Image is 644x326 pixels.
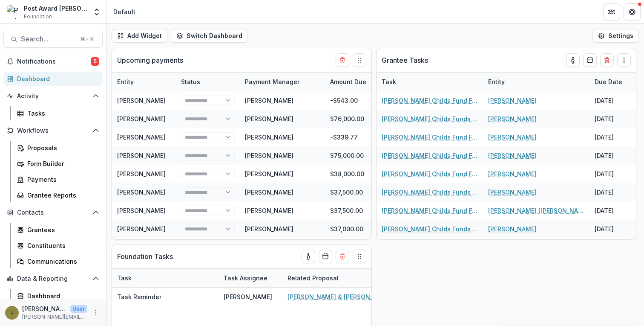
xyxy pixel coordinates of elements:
[353,250,366,263] button: Drag
[7,5,20,19] img: Post Award Jane Coffin Childs Memorial Fund
[27,159,96,168] div: Form Builder
[14,223,103,237] a: Grantees
[14,289,103,303] a: Dashboard
[112,73,176,91] div: Entity
[117,251,173,262] p: Foundation Tasks
[325,146,389,165] div: $75,000.00
[245,133,293,142] div: [PERSON_NAME]
[382,55,428,65] p: Grantee Tasks
[319,250,332,263] button: Calendar
[117,292,161,301] p: Task Reminder
[17,74,96,83] div: Dashboard
[14,254,103,268] a: Communications
[377,77,401,86] div: Task
[113,7,135,16] div: Default
[483,77,510,86] div: Entity
[117,134,166,141] a: [PERSON_NAME]
[112,269,218,287] div: Task
[488,169,537,178] a: [PERSON_NAME]
[176,73,240,91] div: Status
[3,72,103,86] a: Dashboard
[27,225,96,234] div: Grantees
[22,304,66,313] p: [PERSON_NAME]
[70,305,87,313] p: User
[3,124,103,137] button: Open Workflows
[488,206,584,215] a: [PERSON_NAME] ([PERSON_NAME]
[287,292,384,301] a: [PERSON_NAME] & [PERSON_NAME]
[245,114,293,123] div: [PERSON_NAME]
[91,3,103,20] button: Open entity switcher
[566,53,580,67] button: toggle-assigned-to-me
[245,224,293,233] div: [PERSON_NAME]
[377,73,483,91] div: Task
[488,151,537,160] a: [PERSON_NAME]
[27,291,96,300] div: Dashboard
[17,93,89,100] span: Activity
[325,73,389,91] div: Amount Due
[325,110,389,128] div: $76,000.00
[171,29,248,43] button: Switch Dashboard
[14,157,103,171] a: Form Builder
[336,53,349,67] button: Delete card
[176,77,205,86] div: Status
[488,96,537,105] a: [PERSON_NAME]
[17,275,89,282] span: Data & Reporting
[600,53,614,67] button: Delete card
[224,292,272,301] div: [PERSON_NAME]
[218,274,273,282] div: Task Assignee
[382,224,478,233] a: [PERSON_NAME] Childs Funds Fellow’s Annual Progress Report
[21,35,75,43] span: Search...
[11,310,14,315] div: Jamie
[3,31,103,48] button: Search...
[488,114,537,123] a: [PERSON_NAME]
[117,115,166,122] a: [PERSON_NAME]
[117,97,166,104] a: [PERSON_NAME]
[488,224,537,233] a: [PERSON_NAME]
[325,165,389,183] div: $38,000.00
[488,133,537,142] a: [PERSON_NAME]
[117,189,166,196] a: [PERSON_NAME]
[14,239,103,253] a: Constituents
[240,73,325,91] div: Payment Manager
[583,53,597,67] button: Calendar
[17,127,89,134] span: Workflows
[110,6,139,18] nav: breadcrumb
[382,151,478,160] a: [PERSON_NAME] Childs Fund Fellowship Award Financial Expenditure Report
[624,3,641,20] button: Get Help
[282,269,389,287] div: Related Proposal
[325,183,389,201] div: $37,500.00
[117,225,166,233] a: [PERSON_NAME]
[117,55,183,65] p: Upcoming payments
[14,188,103,202] a: Grantee Reports
[245,96,293,105] div: [PERSON_NAME]
[592,29,639,43] button: Settings
[78,35,95,44] div: ⌘ + K
[589,77,627,86] div: Due Date
[14,172,103,186] a: Payments
[117,152,166,159] a: [PERSON_NAME]
[24,4,87,13] div: Post Award [PERSON_NAME] Childs Memorial Fund
[218,269,282,287] div: Task Assignee
[282,274,344,282] div: Related Proposal
[117,170,166,178] a: [PERSON_NAME]
[245,188,293,197] div: [PERSON_NAME]
[14,141,103,155] a: Proposals
[325,220,389,238] div: $37,000.00
[17,209,89,216] span: Contacts
[336,250,349,263] button: Delete card
[382,188,478,197] a: [PERSON_NAME] Childs Funds Fellow’s Annual Progress Report
[245,206,293,215] div: [PERSON_NAME]
[3,55,103,68] button: Notifications5
[112,77,139,86] div: Entity
[27,257,96,266] div: Communications
[325,201,389,220] div: $37,500.00
[22,313,87,321] p: [PERSON_NAME][EMAIL_ADDRESS][PERSON_NAME][DOMAIN_NAME]
[24,13,52,20] span: Foundation
[27,191,96,200] div: Grantee Reports
[3,206,103,219] button: Open Contacts
[382,133,478,142] a: [PERSON_NAME] Childs Fund Fellowship Award Financial Expenditure Report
